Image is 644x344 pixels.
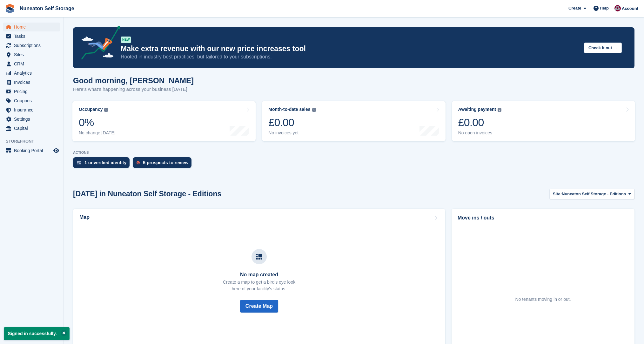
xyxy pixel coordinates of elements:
h2: Move ins / outs [458,214,628,222]
a: Occupancy 0% No change [DATE] [72,101,256,141]
a: menu [3,115,60,124]
span: Sites [14,50,52,59]
span: Account [622,5,638,12]
a: menu [3,32,60,41]
div: 5 prospects to review [143,160,188,165]
span: Nuneaton Self Storage - Editions [562,191,626,197]
img: prospect-51fa495bee0391a8d652442698ab0144808aea92771e9ea1ae160a38d050c398.svg [137,161,140,165]
span: CRM [14,59,52,68]
span: Settings [14,115,52,124]
h2: Map [79,214,90,220]
a: menu [3,69,60,78]
div: 1 unverified identity [84,160,126,165]
div: Month-to-date sales [268,107,310,112]
span: Booking Portal [14,146,52,155]
div: No tenants moving in or out. [515,296,571,303]
a: Awaiting payment £0.00 No open invoices [452,101,635,141]
img: icon-info-grey-7440780725fd019a000dd9b08b2336e03edf1995a4989e88bcd33f0948082b44.svg [498,108,501,112]
button: Check it out → [584,43,622,53]
span: Help [600,5,609,11]
div: £0.00 [268,116,316,129]
a: menu [3,78,60,87]
div: Awaiting payment [458,107,496,112]
img: price-adjustments-announcement-icon-8257ccfd72463d97f412b2fc003d46551f7dbcb40ab6d574587a9cd5c0d94... [76,26,120,62]
a: menu [3,146,60,155]
p: Make extra revenue with our new price increases tool [121,44,579,53]
div: No invoices yet [268,130,316,136]
a: menu [3,41,60,50]
div: 0% [79,116,116,129]
h2: [DATE] in Nuneaton Self Storage - Editions [73,190,221,198]
img: Chris Palmer [614,5,621,11]
a: menu [3,96,60,105]
a: menu [3,23,60,31]
a: menu [3,50,60,59]
span: Pricing [14,87,52,96]
span: Site: [553,191,562,197]
a: menu [3,105,60,114]
span: Home [14,23,52,31]
p: Rooted in industry best practices, but tailored to your subscriptions. [121,53,579,60]
div: NEW [121,37,131,43]
span: Analytics [14,69,52,78]
span: Capital [14,124,52,133]
img: icon-info-grey-7440780725fd019a000dd9b08b2336e03edf1995a4989e88bcd33f0948082b44.svg [312,108,316,112]
img: stora-icon-8386f47178a22dfd0bd8f6a31ec36ba5ce8667c1dd55bd0f319d3a0aa187defe.svg [5,4,15,13]
div: £0.00 [458,116,502,129]
img: icon-info-grey-7440780725fd019a000dd9b08b2336e03edf1995a4989e88bcd33f0948082b44.svg [104,108,108,112]
span: Subscriptions [14,41,52,50]
a: 5 prospects to review [133,157,195,171]
span: Invoices [14,78,52,87]
div: No open invoices [458,130,502,136]
a: menu [3,87,60,96]
span: Tasks [14,32,52,41]
h3: No map created [223,272,295,278]
p: ACTIONS [73,151,634,155]
p: Signed in successfully. [4,327,70,340]
button: Create Map [240,300,278,313]
a: menu [3,124,60,133]
button: Site: Nuneaton Self Storage - Editions [549,189,634,199]
h1: Good morning, [PERSON_NAME] [73,76,194,85]
span: Insurance [14,105,52,114]
img: verify_identity-adf6edd0f0f0b5bbfe63781bf79b02c33cf7c696d77639b501bdc392416b5a36.svg [77,161,81,165]
a: 1 unverified identity [73,157,133,171]
span: Create [568,5,581,11]
div: No change [DATE] [79,130,116,136]
p: Here's what's happening across your business [DATE] [73,86,194,93]
a: Nuneaton Self Storage [17,3,77,14]
img: map-icn-33ee37083ee616e46c38cad1a60f524a97daa1e2b2c8c0bc3eb3415660979fc1.svg [256,254,262,260]
a: Preview store [52,147,60,154]
p: Create a map to get a bird's eye look here of your facility's status. [223,279,295,292]
span: Storefront [6,138,63,145]
a: Month-to-date sales £0.00 No invoices yet [262,101,445,141]
a: menu [3,59,60,68]
span: Coupons [14,96,52,105]
div: Occupancy [79,107,103,112]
